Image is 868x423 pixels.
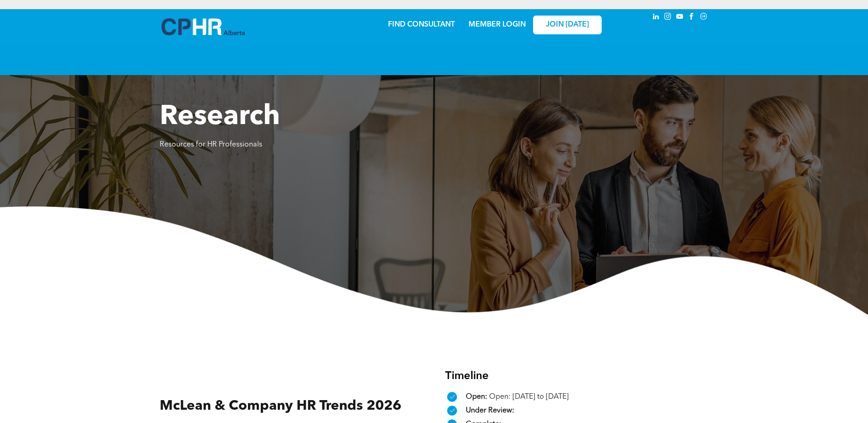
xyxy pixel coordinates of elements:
a: facebook [687,11,697,24]
a: youtube [675,11,685,24]
a: JOIN [DATE] [533,16,602,34]
span: JOIN [DATE] [546,21,589,29]
a: MEMBER LOGIN [469,21,526,28]
span: Under Review: [466,407,514,414]
span: McLean & Company HR Trends 2026 [160,399,401,413]
span: Timeline [445,371,489,382]
span: Research [160,103,280,131]
a: linkedin [651,11,661,24]
a: Social network [699,11,709,24]
a: instagram [663,11,673,24]
span: Open: [DATE] to [DATE] [489,393,569,401]
span: Resources for HR Professionals [160,141,262,148]
img: A blue and white logo for cp alberta [162,18,245,35]
a: FIND CONSULTANT [388,21,455,28]
span: Open: [466,393,487,401]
